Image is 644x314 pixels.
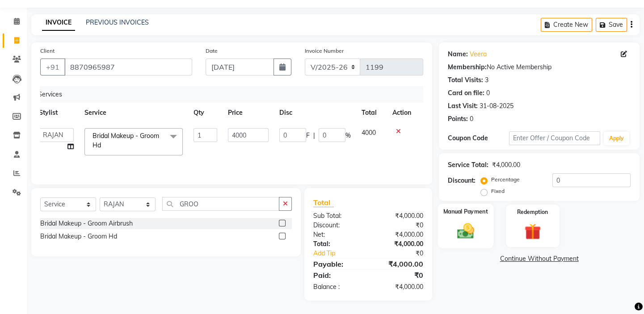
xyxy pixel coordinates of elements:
[441,254,638,264] a: Continue Without Payment
[368,259,430,269] div: ₹4,000.00
[307,259,368,269] div: Payable:
[509,131,600,145] input: Enter Offer / Coupon Code
[368,270,430,281] div: ₹0
[86,18,149,26] a: PREVIOUS INVOICES
[34,103,79,123] th: Stylist
[345,131,351,140] span: %
[305,47,344,55] label: Invoice Number
[307,270,368,281] div: Paid:
[79,103,188,123] th: Service
[448,75,483,85] div: Total Visits:
[448,50,468,59] div: Name:
[443,207,488,216] label: Manual Payment
[387,103,417,123] th: Action
[448,176,476,185] div: Discount:
[517,208,548,216] label: Redemption
[448,88,484,98] div: Card on file:
[274,103,356,123] th: Disc
[448,101,478,111] div: Last Visit:
[491,176,520,184] label: Percentage
[40,59,65,75] button: +91
[307,239,368,249] div: Total:
[223,103,274,123] th: Price
[480,101,514,111] div: 31-08-2025
[362,129,376,137] span: 4000
[448,63,487,72] div: Membership:
[313,198,334,207] span: Total
[452,221,480,241] img: _cash.svg
[188,103,223,123] th: Qty
[101,141,105,149] a: x
[307,249,379,258] a: Add Tip
[485,75,488,85] div: 3
[356,103,387,123] th: Total
[307,211,368,221] div: Sub Total:
[448,63,631,72] div: No Active Membership
[368,230,430,239] div: ₹4,000.00
[93,132,159,149] span: Bridal Makeup - Groom Hd
[206,47,218,55] label: Date
[40,47,55,55] label: Client
[368,221,430,230] div: ₹0
[486,88,490,98] div: 0
[470,114,473,124] div: 0
[40,219,133,228] div: Bridal Makeup - Groom Airbrush
[313,131,315,140] span: |
[448,114,468,124] div: Points:
[368,282,430,292] div: ₹4,000.00
[491,187,505,195] label: Fixed
[40,232,117,241] div: Bridal Makeup - Groom Hd
[470,50,487,59] a: Veera
[34,86,423,103] div: Services
[64,59,192,75] input: Search by Name/Mobile/Email/Code
[368,239,430,249] div: ₹4,000.00
[307,221,368,230] div: Discount:
[307,230,368,239] div: Net:
[306,131,310,140] span: F
[596,18,627,32] button: Save
[448,134,509,143] div: Coupon Code
[368,211,430,221] div: ₹4,000.00
[307,282,368,292] div: Balance :
[492,160,520,170] div: ₹4,000.00
[604,132,629,145] button: Apply
[42,15,75,31] a: INVOICE
[541,18,592,32] button: Create New
[162,197,279,211] input: Search or Scan
[379,249,430,258] div: ₹0
[519,222,546,242] img: _gift.svg
[448,160,488,170] div: Service Total:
